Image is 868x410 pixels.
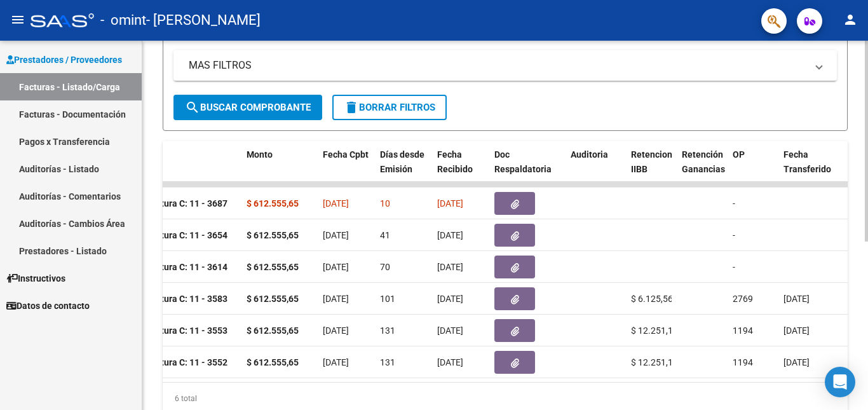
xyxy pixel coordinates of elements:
datatable-header-cell: CPBT [108,141,241,197]
span: $ 6.125,56 [631,294,673,304]
strong: Factura C: 11 - 3654 [146,230,227,240]
span: [DATE] [437,230,463,240]
mat-icon: delete [344,100,359,115]
span: Retencion IIBB [631,149,672,174]
span: - [PERSON_NAME] [146,6,261,34]
mat-icon: person [843,12,858,27]
span: 10 [380,198,390,208]
span: 41 [380,230,390,240]
span: Monto [247,149,273,160]
span: - [733,262,735,272]
span: [DATE] [323,294,349,304]
span: 1194 [733,325,753,336]
span: [DATE] [783,357,810,367]
datatable-header-cell: Fecha Cpbt [318,141,375,197]
datatable-header-cell: OP [728,141,778,197]
datatable-header-cell: Retencion IIBB [626,141,677,197]
strong: $ 612.555,65 [247,198,299,208]
span: Auditoria [571,149,608,160]
strong: $ 612.555,65 [247,357,299,367]
span: Doc Respaldatoria [494,149,552,174]
span: Instructivos [6,271,65,285]
strong: $ 612.555,65 [247,294,299,304]
span: [DATE] [437,294,463,304]
datatable-header-cell: Doc Respaldatoria [489,141,566,197]
div: Open Intercom Messenger [825,367,855,397]
span: Fecha Cpbt [323,149,369,160]
span: [DATE] [783,294,810,304]
strong: Factura C: 11 - 3583 [146,294,227,304]
span: Fecha Transferido [783,149,831,174]
span: [DATE] [323,325,349,336]
datatable-header-cell: Monto [241,141,318,197]
span: Prestadores / Proveedores [6,53,122,67]
span: [DATE] [323,198,349,208]
span: OP [733,149,745,160]
span: $ 12.251,12 [631,357,678,367]
strong: Factura C: 11 - 3553 [146,325,227,336]
mat-panel-title: MAS FILTROS [189,58,806,72]
datatable-header-cell: Auditoria [566,141,626,197]
span: [DATE] [437,262,463,272]
span: Borrar Filtros [344,102,435,113]
mat-expansion-panel-header: MAS FILTROS [173,50,837,81]
span: - [733,198,735,208]
strong: Factura C: 11 - 3687 [146,198,227,208]
button: Borrar Filtros [332,95,447,120]
span: 2769 [733,294,753,304]
strong: $ 612.555,65 [247,262,299,272]
datatable-header-cell: Fecha Transferido [778,141,848,197]
span: [DATE] [783,325,810,336]
span: - [733,230,735,240]
mat-icon: menu [10,12,25,27]
mat-icon: search [185,100,200,115]
span: $ 12.251,12 [631,325,678,336]
span: [DATE] [323,262,349,272]
span: [DATE] [323,357,349,367]
span: [DATE] [437,325,463,336]
datatable-header-cell: Fecha Recibido [432,141,489,197]
span: Retención Ganancias [682,149,725,174]
span: Buscar Comprobante [185,102,311,113]
datatable-header-cell: Retención Ganancias [677,141,728,197]
span: Fecha Recibido [437,149,473,174]
span: Datos de contacto [6,299,90,313]
span: [DATE] [437,357,463,367]
strong: $ 612.555,65 [247,325,299,336]
span: Días desde Emisión [380,149,424,174]
span: [DATE] [323,230,349,240]
span: 1194 [733,357,753,367]
strong: $ 612.555,65 [247,230,299,240]
button: Buscar Comprobante [173,95,322,120]
span: 131 [380,325,395,336]
strong: Factura C: 11 - 3552 [146,357,227,367]
strong: Factura C: 11 - 3614 [146,262,227,272]
span: [DATE] [437,198,463,208]
span: 70 [380,262,390,272]
span: 101 [380,294,395,304]
span: 131 [380,357,395,367]
span: - omint [100,6,146,34]
datatable-header-cell: Días desde Emisión [375,141,432,197]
